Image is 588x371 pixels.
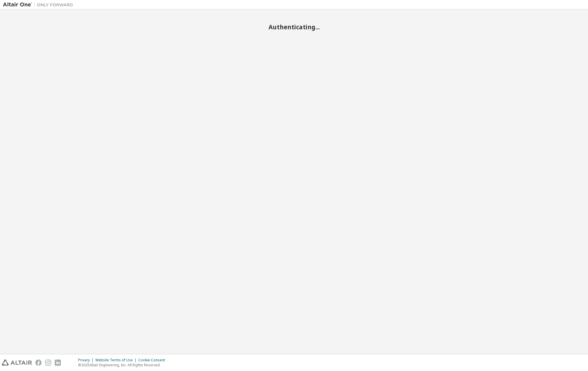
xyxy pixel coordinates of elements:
[3,2,76,8] img: Altair One
[3,23,585,31] h2: Authenticating...
[138,358,169,363] div: Cookie Consent
[35,360,42,366] img: facebook.svg
[2,360,32,366] img: altair_logo.svg
[45,360,51,366] img: instagram.svg
[78,363,169,367] p: © 2025 Altair Engineering, Inc. All Rights Reserved.
[55,360,61,366] img: linkedin.svg
[95,358,138,363] div: Website Terms of Use
[78,358,95,363] div: Privacy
